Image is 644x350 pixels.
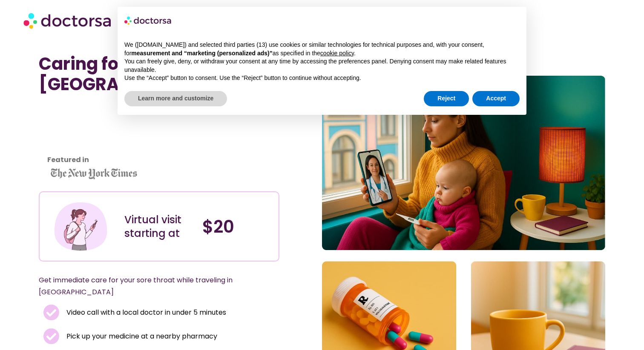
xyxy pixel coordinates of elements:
button: Accept [472,91,520,106]
p: You can freely give, deny, or withdraw your consent at any time by accessing the preferences pane... [124,57,520,74]
p: Use the “Accept” button to consent. Use the “Reject” button to continue without accepting. [124,74,520,83]
iframe: Customer reviews powered by Trustpilot [43,107,120,171]
img: Illustration depicting a young woman in a casual outfit, engaged with her smartphone. She has a p... [53,199,109,254]
button: Reject [424,91,469,106]
button: Learn more and customize [124,91,227,106]
span: Video call with a local doctor in under 5 minutes [64,307,226,319]
div: Virtual visit starting at [124,213,194,240]
img: logo [124,14,172,27]
strong: measurement and “marketing (personalized ads)” [131,50,272,57]
h1: Caring for a Sore Throat in [GEOGRAPHIC_DATA] [39,54,280,94]
p: We ([DOMAIN_NAME]) and selected third parties (13) use cookies or similar technologies for techni... [124,41,520,57]
h4: $20 [202,216,272,237]
span: Pick up your medicine at a nearby pharmacy [64,330,217,342]
p: Get immediate care for your sore throat while traveling in [GEOGRAPHIC_DATA] [39,274,259,298]
strong: Featured in [47,155,89,165]
a: cookie policy [320,50,354,57]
